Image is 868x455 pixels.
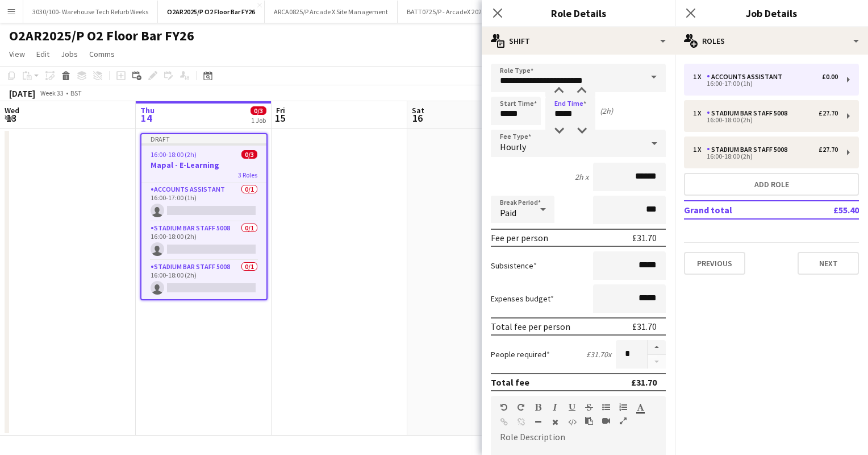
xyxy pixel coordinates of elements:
[141,134,266,143] div: Draft
[631,377,657,388] div: £31.70
[798,201,859,219] td: £55.40
[141,183,266,222] app-card-role: Accounts Assistant0/116:00-17:00 (1h)
[276,105,285,115] span: Fri
[798,252,859,275] button: Next
[585,403,593,412] button: Strikethrough
[491,293,554,304] label: Expenses budget
[3,111,19,125] span: 13
[568,403,576,412] button: Underline
[141,260,266,299] app-card-role: Stadium Bar Staff 50080/116:00-18:00 (2h)
[238,171,257,179] span: 3 Roles
[251,116,266,125] div: 1 Job
[707,146,792,154] div: Stadium Bar Staff 5008
[32,47,54,61] a: Edit
[36,49,49,59] span: Edit
[140,105,155,115] span: Thu
[410,111,424,125] span: 16
[693,81,838,86] div: 16:00-17:00 (1h)
[675,27,868,55] div: Roles
[70,89,82,97] div: BST
[500,141,526,152] span: Hourly
[632,232,657,243] div: £31.70
[534,403,542,412] button: Bold
[585,416,593,425] button: Paste as plain text
[9,88,35,99] div: [DATE]
[9,27,194,44] h1: O2AR2025/P O2 Floor Bar FY26
[707,109,792,117] div: Stadium Bar Staff 5008
[693,154,838,159] div: 16:00-18:00 (2h)
[632,321,657,332] div: £31.70
[251,106,266,115] span: 0/3
[412,105,424,115] span: Sat
[491,349,550,359] label: People required
[619,416,627,425] button: Fullscreen
[5,105,19,115] span: Wed
[648,340,666,355] button: Increase
[89,49,115,59] span: Comms
[600,106,613,116] div: (2h)
[56,47,82,61] a: Jobs
[398,1,495,23] button: BATT0725/P - ArcadeX 2025
[636,403,644,412] button: Text Color
[602,403,610,412] button: Unordered List
[482,6,675,20] h3: Role Details
[551,417,559,427] button: Clear Formatting
[141,222,266,260] app-card-role: Stadium Bar Staff 50080/116:00-18:00 (2h)
[684,252,745,275] button: Previous
[139,111,155,125] span: 14
[819,109,838,117] div: £27.70
[517,403,525,412] button: Redo
[140,133,268,300] app-job-card: Draft16:00-18:00 (2h)0/3Mapal - E-Learning3 RolesAccounts Assistant0/116:00-17:00 (1h) Stadium Ba...
[274,111,285,125] span: 15
[37,89,66,97] span: Week 33
[619,403,627,412] button: Ordered List
[500,403,508,412] button: Undo
[693,73,707,81] div: 1 x
[141,160,266,170] h3: Mapal - E-Learning
[568,417,576,427] button: HTML Code
[819,146,838,154] div: £27.70
[500,207,516,218] span: Paid
[551,403,559,412] button: Italic
[151,150,197,159] span: 16:00-18:00 (2h)
[693,109,707,117] div: 1 x
[707,73,787,81] div: Accounts Assistant
[822,73,838,81] div: £0.00
[602,416,610,425] button: Insert video
[158,1,265,23] button: O2AR2025/P O2 Floor Bar FY26
[23,1,158,23] button: 3030/100- Warehouse Tech Refurb Weeks
[684,201,798,219] td: Grand total
[675,6,868,20] h3: Job Details
[491,321,570,332] div: Total fee per person
[491,260,537,271] label: Subsistence
[575,172,589,182] div: 2h x
[534,417,542,427] button: Horizontal Line
[85,47,119,61] a: Comms
[684,173,859,196] button: Add role
[9,49,25,59] span: View
[586,349,611,359] div: £31.70 x
[265,1,398,23] button: ARCA0825/P Arcade X Site Management
[693,146,707,154] div: 1 x
[5,47,30,61] a: View
[491,377,529,388] div: Total fee
[61,49,78,59] span: Jobs
[241,150,257,159] span: 0/3
[693,117,838,123] div: 16:00-18:00 (2h)
[491,232,548,243] div: Fee per person
[482,27,675,55] div: Shift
